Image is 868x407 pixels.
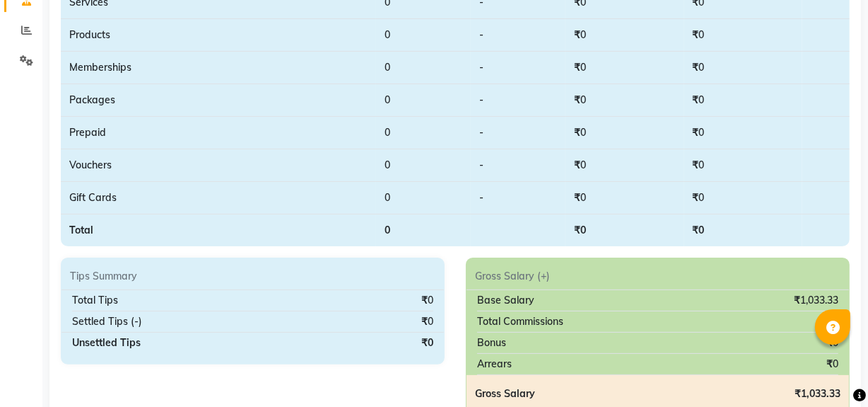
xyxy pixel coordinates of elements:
[376,84,471,117] td: 0
[61,19,376,52] td: Products
[72,293,118,308] div: Total Tips
[471,149,565,182] td: -
[376,52,471,84] td: 0
[61,52,376,84] td: Memberships
[421,293,433,308] div: ₹0
[565,52,684,84] td: ₹0
[475,386,535,401] div: Gross Salary
[61,269,444,284] div: Tips Summary
[61,214,376,247] td: Total
[471,117,565,149] td: -
[684,149,802,182] td: ₹0
[794,386,840,401] div: ₹1,033.33
[565,182,684,214] td: ₹0
[61,149,376,182] td: Vouchers
[376,19,471,52] td: 0
[376,214,471,247] td: 0
[684,19,802,52] td: ₹0
[826,357,838,372] div: ₹0
[565,149,684,182] td: ₹0
[471,84,565,117] td: -
[72,336,141,350] div: Unsettled Tips
[477,293,534,308] div: Base Salary
[477,314,563,329] div: Total Commissions
[565,117,684,149] td: ₹0
[794,293,838,308] div: ₹1,033.33
[471,19,565,52] td: -
[684,117,802,149] td: ₹0
[565,19,684,52] td: ₹0
[467,269,849,284] div: Gross Salary (+)
[477,357,512,372] div: Arrears
[72,314,142,329] div: Settled Tips (-)
[471,182,565,214] td: -
[376,117,471,149] td: 0
[376,182,471,214] td: 0
[61,117,376,149] td: Prepaid
[477,336,506,350] div: Bonus
[61,84,376,117] td: Packages
[376,149,471,182] td: 0
[565,84,684,117] td: ₹0
[684,182,802,214] td: ₹0
[471,52,565,84] td: -
[421,336,433,350] div: ₹0
[684,84,802,117] td: ₹0
[61,182,376,214] td: Gift Cards
[421,314,433,329] div: ₹0
[565,214,684,247] td: ₹0
[684,52,802,84] td: ₹0
[684,214,802,247] td: ₹0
